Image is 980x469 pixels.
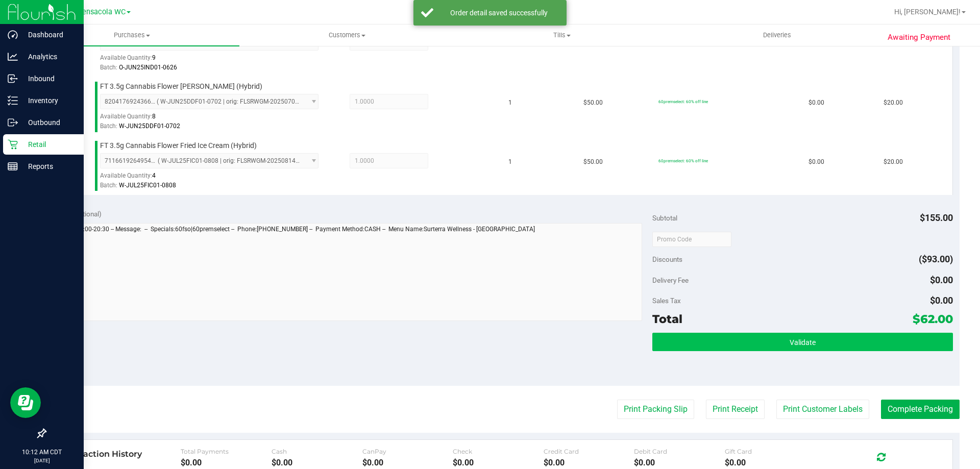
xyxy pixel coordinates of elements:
[652,297,681,305] span: Sales Tax
[100,122,117,130] span: Batch:
[362,448,453,455] div: CanPay
[18,116,79,129] p: Outbound
[884,157,903,167] span: $20.00
[930,295,953,306] span: $0.00
[454,24,669,46] a: Tills
[18,51,79,63] p: Analytics
[808,98,824,108] span: $0.00
[100,64,117,71] span: Batch:
[100,182,117,189] span: Batch:
[790,338,816,347] span: Validate
[658,158,708,163] span: 60premselect: 60% off line
[100,51,330,70] div: Available Quantity:
[808,157,824,167] span: $0.00
[272,458,362,467] div: $0.00
[658,99,708,104] span: 60premselect: 60% off line
[749,31,805,40] span: Deliveries
[8,139,18,150] inline-svg: Retail
[119,64,177,71] span: O-JUN25IND01-0626
[617,400,694,419] button: Print Packing Slip
[119,122,180,130] span: W-JUN25DDF01-0702
[18,72,79,85] p: Inbound
[652,276,689,284] span: Delivery Fee
[152,172,156,179] span: 4
[239,24,454,46] a: Customers
[634,448,725,455] div: Debit Card
[706,400,765,419] button: Print Receipt
[455,31,669,40] span: Tills
[18,138,79,151] p: Retail
[100,109,330,129] div: Available Quantity:
[181,458,272,467] div: $0.00
[652,312,682,326] span: Total
[725,458,816,467] div: $0.00
[888,32,950,43] span: Awaiting Payment
[881,400,960,419] button: Complete Packing
[8,95,18,106] inline-svg: Inventory
[152,54,156,61] span: 9
[920,212,953,223] span: $155.00
[544,458,634,467] div: $0.00
[453,458,544,467] div: $0.00
[913,312,953,326] span: $62.00
[439,8,559,18] div: Order detail saved successfully
[670,24,885,46] a: Deliveries
[152,113,156,120] span: 8
[8,52,18,62] inline-svg: Analytics
[508,157,512,167] span: 1
[776,400,869,419] button: Print Customer Labels
[100,141,257,151] span: FT 3.5g Cannabis Flower Fried Ice Cream (Hybrid)
[652,333,952,351] button: Validate
[8,73,18,84] inline-svg: Inbound
[18,29,79,41] p: Dashboard
[652,250,682,268] span: Discounts
[119,182,176,189] span: W-JUL25FIC01-0808
[18,160,79,172] p: Reports
[100,82,262,91] span: FT 3.5g Cannabis Flower [PERSON_NAME] (Hybrid)
[362,458,453,467] div: $0.00
[930,275,953,285] span: $0.00
[652,232,731,247] input: Promo Code
[583,98,603,108] span: $50.00
[181,448,272,455] div: Total Payments
[634,458,725,467] div: $0.00
[919,254,953,264] span: ($93.00)
[725,448,816,455] div: Gift Card
[894,8,961,16] span: Hi, [PERSON_NAME]!
[8,117,18,128] inline-svg: Outbound
[78,8,126,16] span: Pensacola WC
[884,98,903,108] span: $20.00
[240,31,454,40] span: Customers
[8,161,18,171] inline-svg: Reports
[508,98,512,108] span: 1
[5,448,79,457] p: 10:12 AM CDT
[18,94,79,107] p: Inventory
[10,387,41,418] iframe: Resource center
[453,448,544,455] div: Check
[8,30,18,40] inline-svg: Dashboard
[272,448,362,455] div: Cash
[652,214,677,222] span: Subtotal
[583,157,603,167] span: $50.00
[100,168,330,188] div: Available Quantity:
[5,457,79,464] p: [DATE]
[24,31,239,40] span: Purchases
[544,448,634,455] div: Credit Card
[24,24,239,46] a: Purchases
